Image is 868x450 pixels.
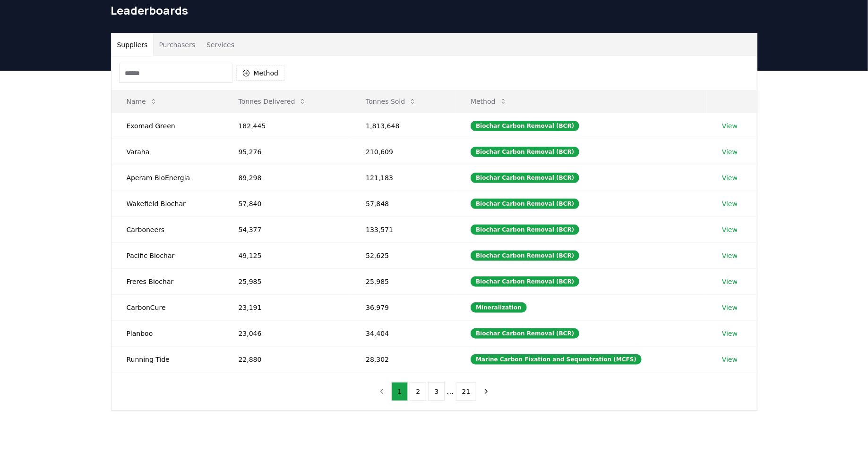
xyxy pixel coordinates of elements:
div: Mineralization [471,302,527,313]
td: 28,302 [351,346,455,372]
a: View [722,147,738,157]
div: Biochar Carbon Removal (BCR) [471,225,579,235]
button: 1 [392,382,408,401]
td: Running Tide [112,346,223,372]
div: Biochar Carbon Removal (BCR) [471,328,579,339]
button: 21 [456,382,477,401]
td: Carboneers [112,217,223,242]
button: Tonnes Delivered [231,92,314,111]
button: next page [478,382,494,401]
div: Biochar Carbon Removal (BCR) [471,199,579,209]
td: Planboo [112,320,223,346]
button: Method [236,66,285,81]
a: View [722,121,738,131]
td: Aperam BioEnergia [112,165,223,191]
a: View [722,173,738,183]
button: Suppliers [112,33,154,56]
td: 52,625 [351,242,455,268]
a: View [722,199,738,208]
td: 210,609 [351,139,455,165]
div: Biochar Carbon Removal (BCR) [471,147,579,157]
button: Name [119,92,165,111]
a: View [722,225,738,234]
td: Exomad Green [112,113,223,139]
button: Services [201,33,240,56]
div: Biochar Carbon Removal (BCR) [471,121,579,131]
a: View [722,303,738,312]
td: 25,985 [223,268,351,294]
td: 1,813,648 [351,113,455,139]
td: 36,979 [351,294,455,320]
li: ... [447,386,454,397]
div: Biochar Carbon Removal (BCR) [471,276,579,287]
a: View [722,277,738,286]
button: 2 [410,382,426,401]
h1: Leaderboards [111,3,757,18]
td: 22,880 [223,346,351,372]
button: 3 [428,382,445,401]
td: 89,298 [223,165,351,191]
td: 23,191 [223,294,351,320]
td: 54,377 [223,217,351,242]
td: 182,445 [223,113,351,139]
td: Pacific Biochar [112,242,223,268]
td: 57,848 [351,191,455,217]
td: Wakefield Biochar [112,191,223,217]
div: Biochar Carbon Removal (BCR) [471,250,579,261]
td: 25,985 [351,268,455,294]
td: Varaha [112,139,223,165]
td: 95,276 [223,139,351,165]
td: 49,125 [223,242,351,268]
a: View [722,355,738,364]
a: View [722,329,738,338]
button: Purchasers [153,33,201,56]
button: Method [463,92,515,111]
td: 23,046 [223,320,351,346]
div: Marine Carbon Fixation and Sequestration (MCFS) [471,354,642,365]
td: 121,183 [351,165,455,191]
td: CarbonCure [112,294,223,320]
button: Tonnes Sold [358,92,424,111]
td: Freres Biochar [112,268,223,294]
td: 133,571 [351,217,455,242]
div: Biochar Carbon Removal (BCR) [471,173,579,183]
a: View [722,251,738,260]
td: 34,404 [351,320,455,346]
td: 57,840 [223,191,351,217]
